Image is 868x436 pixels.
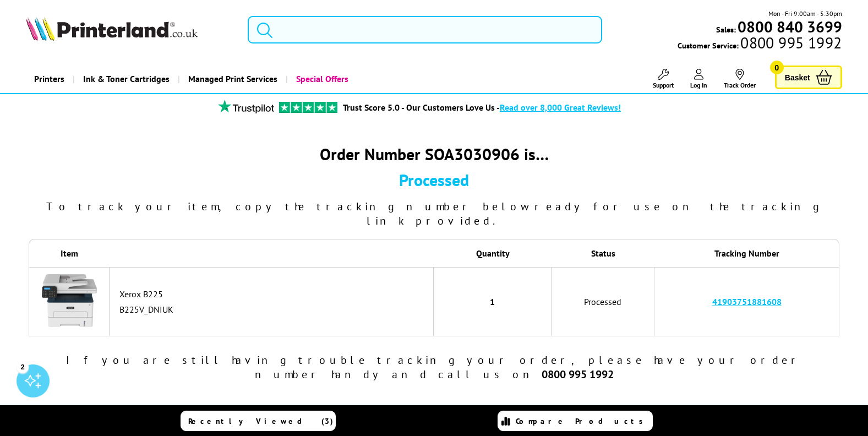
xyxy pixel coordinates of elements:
b: 0800 995 1992 [542,367,614,381]
a: Log In [690,69,707,89]
th: Item [29,239,110,267]
a: Trust Score 5.0 - Our Customers Love Us -Read over 8,000 Great Reviews! [343,102,621,113]
span: 0 [770,61,784,74]
span: Support [653,81,674,89]
span: Compare Products [516,416,649,426]
div: Order Number SOA3030906 is… [29,143,839,165]
a: Managed Print Services [178,65,286,93]
span: Read over 8,000 Great Reviews! [500,102,621,113]
td: Processed [552,267,655,336]
a: Support [653,69,674,89]
span: Mon - Fri 9:00am - 5:30pm [768,8,842,19]
div: If you are still having trouble tracking your order, please have your order number handy and call... [29,353,839,381]
td: 1 [434,267,551,336]
div: Xerox B225 [119,288,428,299]
th: Status [552,239,655,267]
a: Basket 0 [775,66,842,89]
div: Processed [29,169,839,190]
span: Basket [785,70,810,85]
img: trustpilot rating [279,102,337,113]
a: 41903751881608 [712,296,782,307]
span: To track your item, copy the tracking number below ready for use on the tracking link provided. [46,199,822,228]
b: 0800 840 3699 [738,17,842,37]
div: 2 [17,361,29,373]
a: Printers [26,65,73,93]
span: Recently Viewed (3) [188,416,334,426]
span: Ink & Toner Cartridges [83,65,170,93]
div: B225V_DNIUK [119,304,428,315]
a: Recently Viewed (3) [181,411,336,431]
span: Log In [690,81,707,89]
a: Printerland Logo [26,17,234,43]
a: Compare Products [498,411,653,431]
img: Xerox B225 [42,273,97,328]
img: Printerland Logo [26,17,198,41]
img: trustpilot rating [213,100,279,113]
th: Tracking Number [654,239,839,267]
a: Ink & Toner Cartridges [73,65,178,93]
span: Customer Service: [678,37,842,51]
a: Track Order [724,69,756,89]
a: 0800 840 3699 [736,21,842,32]
th: Quantity [434,239,551,267]
a: Special Offers [286,65,357,93]
span: Sales: [716,24,736,35]
span: 0800 995 1992 [739,37,842,48]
